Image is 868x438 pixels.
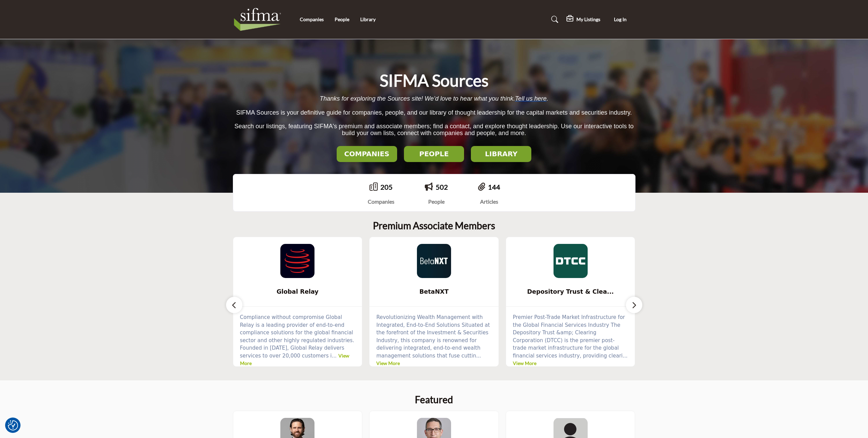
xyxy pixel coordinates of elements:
img: Revisit consent button [8,420,18,430]
span: Search our listings, featuring SIFMA's premium and associate members; find a contact, and explore... [234,123,633,137]
a: Search [545,14,563,25]
a: Tell us here [515,95,546,102]
div: Articles [478,198,500,206]
h2: COMPANIES [339,150,395,158]
span: ... [332,353,337,359]
span: ... [623,353,628,359]
a: People [335,16,349,22]
div: People [425,198,448,206]
img: Depository Trust & Clearing Corporation (DTCC) [554,244,588,278]
h2: LIBRARY [473,150,529,158]
b: BetaNXT [380,283,488,301]
img: BetaNXT [417,244,451,278]
a: 502 [436,183,448,191]
button: PEOPLE [404,146,464,162]
button: LIBRARY [471,146,531,162]
a: View More [513,360,536,366]
span: SIFMA Sources is your definitive guide for companies, people, and our library of thought leadersh... [236,109,632,116]
span: Global Relay [243,287,352,296]
a: Companies [300,16,324,22]
a: View More [376,360,400,366]
p: Compliance without compromise Global Relay is a leading provider of end-to-end compliance solutio... [240,313,355,367]
a: Depository Trust & Clea... [506,283,635,301]
span: Log In [614,16,627,22]
a: Library [360,16,376,22]
span: Thanks for exploring the Sources site! We’d love to hear what you think. . [320,95,548,102]
h1: SIFMA Sources [380,70,489,91]
button: Consent Preferences [8,420,18,430]
h2: PEOPLE [406,150,462,158]
span: Depository Trust & Clea... [516,287,625,296]
img: Site Logo [233,6,286,33]
div: My Listings [566,15,600,24]
button: COMPANIES [337,146,397,162]
h5: My Listings [576,16,600,23]
p: Revolutionizing Wealth Management with Integrated, End-to-End Solutions Situated at the forefront... [376,313,492,367]
b: Global Relay [243,283,352,301]
img: Global Relay [280,244,314,278]
a: BetaNXT [369,283,499,301]
h2: Featured [415,394,453,406]
span: BetaNXT [380,287,488,296]
span: ... [476,353,481,359]
b: Depository Trust & Clearing Corporation (DTCC) [516,283,625,301]
a: 144 [488,183,500,191]
a: Global Relay [233,283,362,301]
button: Log In [605,13,635,26]
div: Companies [368,198,394,206]
p: Premier Post-Trade Market Infrastructure for the Global Financial Services Industry The Depositor... [513,313,628,367]
a: View More [240,353,349,366]
h2: Premium Associate Members [373,220,495,232]
a: 205 [380,183,393,191]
